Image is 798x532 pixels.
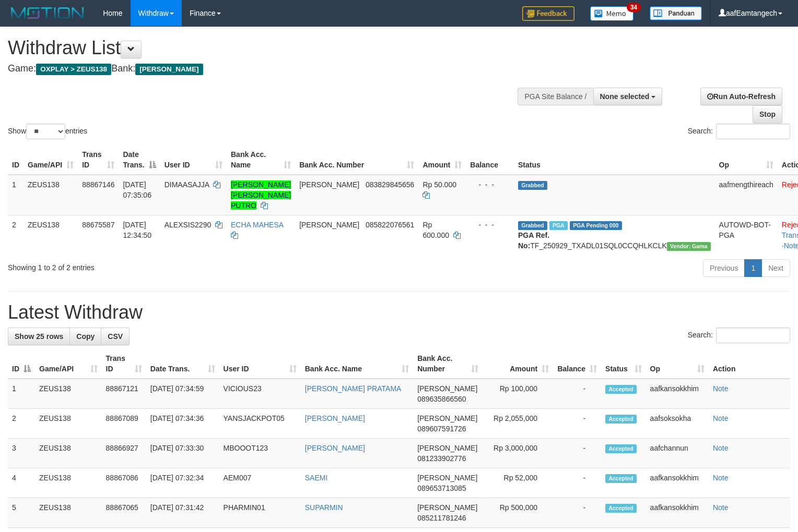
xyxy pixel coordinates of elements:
span: Copy [76,332,95,341]
img: Feedback.jpg [522,6,574,21]
td: [DATE] 07:31:42 [146,498,219,528]
td: ZEUS138 [35,409,102,439]
button: None selected [593,88,663,105]
th: Bank Acc. Name: activate to sort column ascending [227,145,295,175]
td: 88867086 [102,468,146,498]
th: Bank Acc. Name: activate to sort column ascending [301,349,413,379]
span: Marked by aafpengsreynich [549,221,568,230]
td: - [553,439,601,468]
span: 88867146 [82,180,114,189]
td: 1 [8,379,35,409]
a: Next [761,259,790,277]
h1: Withdraw List [8,38,522,58]
td: AEM007 [219,468,301,498]
span: [PERSON_NAME] [299,221,359,229]
td: aafchannun [646,439,709,468]
span: Accepted [605,415,637,424]
span: Copy 081233902776 to clipboard [417,454,466,463]
a: Copy [69,328,101,345]
th: Balance: activate to sort column ascending [553,349,601,379]
div: Showing 1 to 2 of 2 entries [8,258,325,273]
span: [PERSON_NAME] [417,474,477,482]
span: DIMAASAJJA [165,180,209,189]
td: aafsoksokha [646,409,709,439]
th: Bank Acc. Number: activate to sort column ascending [295,145,418,175]
td: aafkansokkhim [646,379,709,409]
a: Run Auto-Refresh [700,88,782,105]
th: Game/API: activate to sort column ascending [35,349,102,379]
th: Trans ID: activate to sort column ascending [102,349,146,379]
div: - - - [470,179,510,190]
td: AUTOWD-BOT-PGA [715,215,778,255]
a: Stop [753,105,782,123]
a: Note [713,384,729,393]
span: Accepted [605,385,637,394]
td: 88866927 [102,439,146,468]
span: Copy 089607591726 to clipboard [417,425,466,433]
td: 4 [8,468,35,498]
td: 3 [8,439,35,468]
td: Rp 100,000 [483,379,553,409]
th: Bank Acc. Number: activate to sort column ascending [413,349,483,379]
img: Button%20Memo.svg [590,6,634,21]
span: [DATE] 12:34:50 [123,221,151,239]
span: Accepted [605,474,637,483]
th: Trans ID: activate to sort column ascending [78,145,119,175]
span: [PERSON_NAME] [417,444,477,452]
th: Status [514,145,715,175]
td: TF_250929_TXADL01SQL0CCQHLKCLK [514,215,715,255]
th: Balance [466,145,514,175]
label: Show entries [8,124,87,139]
th: ID: activate to sort column descending [8,349,35,379]
td: Rp 3,000,000 [483,439,553,468]
td: 2 [8,215,24,255]
a: [PERSON_NAME] [305,414,365,422]
td: aafmengthireach [715,175,778,215]
div: - - - [470,220,510,230]
td: Rp 500,000 [483,498,553,528]
a: [PERSON_NAME] [305,444,365,452]
th: Game/API: activate to sort column ascending [24,145,78,175]
img: MOTION_logo.png [8,5,87,21]
span: Accepted [605,444,637,453]
td: ZEUS138 [35,498,102,528]
span: CSV [108,332,123,341]
th: Date Trans.: activate to sort column ascending [146,349,219,379]
a: SUPARMIN [305,503,343,512]
a: ECHA MAHESA [231,221,283,229]
span: [PERSON_NAME] [299,180,359,189]
span: 88675587 [82,221,114,229]
span: Copy 089653713085 to clipboard [417,484,466,492]
td: ZEUS138 [35,379,102,409]
span: Grabbed [518,181,547,190]
span: Show 25 rows [15,332,63,341]
span: PGA Pending [570,221,622,230]
span: Accepted [605,504,637,513]
span: Copy 089635866560 to clipboard [417,395,466,403]
input: Search: [716,124,790,139]
span: [PERSON_NAME] [417,503,477,512]
span: Copy 083829845656 to clipboard [366,180,414,189]
a: SAEMI [305,474,328,482]
h4: Game: Bank: [8,64,522,74]
a: [PERSON_NAME] [PERSON_NAME] PUTRO [231,180,291,210]
td: 88867065 [102,498,146,528]
span: ALEXSIS2290 [165,221,212,229]
span: [DATE] 07:35:06 [123,180,151,199]
td: YANSJACKPOT05 [219,409,301,439]
span: None selected [600,92,650,101]
span: Grabbed [518,221,547,230]
b: PGA Ref. No: [518,231,549,250]
td: - [553,409,601,439]
label: Search: [688,328,790,343]
td: PHARMIN01 [219,498,301,528]
span: OXPLAY > ZEUS138 [36,64,111,75]
td: - [553,468,601,498]
td: Rp 52,000 [483,468,553,498]
td: [DATE] 07:34:59 [146,379,219,409]
th: Amount: activate to sort column ascending [483,349,553,379]
td: 5 [8,498,35,528]
a: Previous [703,259,745,277]
td: 1 [8,175,24,215]
td: ZEUS138 [24,215,78,255]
